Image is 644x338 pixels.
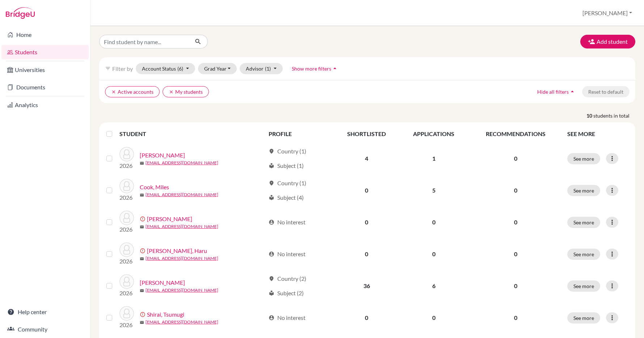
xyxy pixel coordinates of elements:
[593,112,635,119] span: students in total
[531,86,582,97] button: Hide all filtersarrow_drop_up
[473,282,559,290] p: 0
[334,174,399,206] td: 0
[105,66,111,71] i: filter_list
[119,147,134,161] img: Cook, Maia
[473,250,559,258] p: 0
[269,219,274,225] span: account_circle
[269,161,304,170] div: Subject (1)
[399,143,468,174] td: 1
[269,313,306,322] div: No interest
[473,218,559,227] p: 0
[563,125,632,143] th: SEE MORE
[334,143,399,174] td: 4
[198,63,237,74] button: Grad Year
[140,320,144,325] span: mail
[163,86,209,97] button: clearMy students
[146,255,218,262] a: [EMAIL_ADDRESS][DOMAIN_NAME]
[292,66,331,72] span: Show more filters
[119,225,134,234] p: 2026
[1,28,89,42] a: Home
[399,206,468,238] td: 0
[140,193,144,197] span: mail
[140,183,169,191] a: Cook, Miles
[140,278,185,287] a: [PERSON_NAME]
[473,313,559,322] p: 0
[140,216,147,222] span: error_outline
[567,185,600,196] button: See more
[334,206,399,238] td: 0
[136,63,195,74] button: Account Status(6)
[269,289,304,297] div: Subject (2)
[567,280,600,292] button: See more
[569,88,576,95] i: arrow_drop_up
[265,66,271,72] span: (1)
[269,179,306,187] div: Country (1)
[567,249,600,260] button: See more
[399,270,468,302] td: 6
[269,315,274,321] span: account_circle
[1,45,89,59] a: Students
[119,161,134,170] p: 2026
[177,66,183,72] span: (6)
[119,321,134,329] p: 2026
[140,257,144,261] span: mail
[269,290,274,296] span: local_library
[582,86,630,97] button: Reset to default
[567,217,600,228] button: See more
[567,312,600,324] button: See more
[140,225,144,229] span: mail
[331,65,338,72] i: arrow_drop_up
[269,148,274,154] span: location_on
[269,195,274,200] span: local_library
[146,160,218,166] a: [EMAIL_ADDRESS][DOMAIN_NAME]
[579,6,635,20] button: [PERSON_NAME]
[269,147,306,156] div: Country (1)
[119,306,134,321] img: Shirai, Tsumugi
[6,7,35,19] img: Bridge-U
[119,289,134,297] p: 2026
[269,276,274,282] span: location_on
[1,98,89,112] a: Analytics
[399,302,468,334] td: 0
[119,125,264,143] th: STUDENT
[146,191,218,198] a: [EMAIL_ADDRESS][DOMAIN_NAME]
[146,319,218,325] a: [EMAIL_ADDRESS][DOMAIN_NAME]
[334,302,399,334] td: 0
[105,86,160,97] button: clearActive accounts
[269,274,306,283] div: Country (2)
[580,35,635,48] button: Add student
[146,287,218,293] a: [EMAIL_ADDRESS][DOMAIN_NAME]
[1,322,89,337] a: Community
[140,161,144,165] span: mail
[140,288,144,293] span: mail
[399,238,468,270] td: 0
[269,251,274,257] span: account_circle
[119,179,134,193] img: Cook, Miles
[1,305,89,319] a: Help center
[269,180,274,186] span: location_on
[99,35,189,48] input: Find student by name...
[473,154,559,163] p: 0
[537,89,569,95] span: Hide all filters
[119,193,134,202] p: 2026
[119,211,134,225] img: Huang, Ryan
[399,174,468,206] td: 5
[1,63,89,77] a: Universities
[169,89,174,94] i: clear
[286,63,345,74] button: Show more filtersarrow_drop_up
[399,125,468,143] th: APPLICATIONS
[119,257,134,266] p: 2026
[567,153,600,164] button: See more
[140,312,147,317] span: error_outline
[119,274,134,289] img: Rao, Solana
[334,270,399,302] td: 36
[147,215,192,223] a: [PERSON_NAME]
[146,223,218,230] a: [EMAIL_ADDRESS][DOMAIN_NAME]
[111,89,116,94] i: clear
[264,125,334,143] th: PROFILE
[269,193,304,202] div: Subject (4)
[140,248,147,254] span: error_outline
[240,63,283,74] button: Advisor(1)
[269,218,306,227] div: No interest
[334,125,399,143] th: SHORTLISTED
